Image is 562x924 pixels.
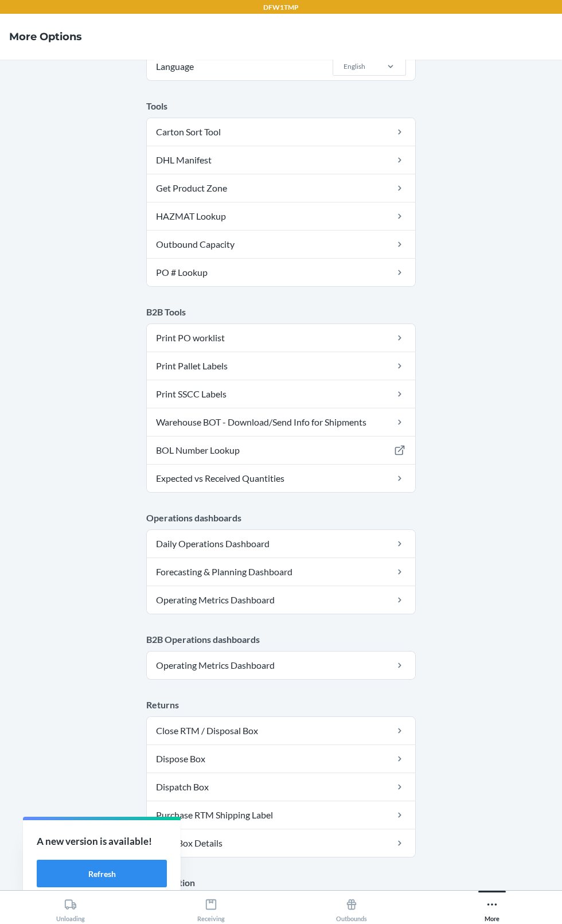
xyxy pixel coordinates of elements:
div: Outbounds [336,894,367,922]
p: Information [146,876,416,890]
p: Tools [146,99,416,113]
a: Close RTM / Disposal Box [147,717,415,744]
a: Operating Metrics Dashboard [147,652,415,679]
a: Print Pallet Labels [147,352,415,380]
p: Operations dashboards [146,511,416,525]
a: Warehouse BOT - Download/Send Info for Shipments [147,408,415,436]
a: Daily Operations Dashboard [147,530,415,557]
button: Refresh [37,860,167,887]
p: DFW1TMP [263,2,299,13]
a: Print SSCC Labels [147,380,415,408]
button: More [421,891,562,922]
a: HAZMAT Lookup [147,202,415,230]
div: English [344,61,365,72]
a: Dispose Box [147,745,415,773]
p: Returns [146,698,416,712]
p: B2B Tools [146,305,416,319]
a: Dispatch Box [147,773,415,801]
a: Purchase RTM Shipping Label [147,801,415,829]
a: Operating Metrics Dashboard [147,586,415,614]
a: PO # Lookup [147,259,415,286]
a: Get Product Zone [147,174,415,202]
input: LanguageEnglish [342,61,344,72]
p: B2B Operations dashboards [146,633,416,646]
a: Print PO worklist [147,324,415,352]
span: Language [154,53,196,80]
a: RTM Box Details [147,829,415,857]
button: Outbounds [281,891,421,922]
a: Carton Sort Tool [147,118,415,146]
a: BOL Number Lookup [147,436,415,464]
div: More [485,894,499,922]
a: Outbound Capacity [147,231,415,258]
button: Receiving [140,891,281,922]
div: Receiving [197,894,225,922]
a: DHL Manifest [147,146,415,174]
h4: More Options [9,29,82,44]
div: Unloading [56,894,85,922]
a: Forecasting & Planning Dashboard [147,558,415,586]
p: A new version is available! [37,834,167,849]
a: Expected vs Received Quantities [147,465,415,492]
